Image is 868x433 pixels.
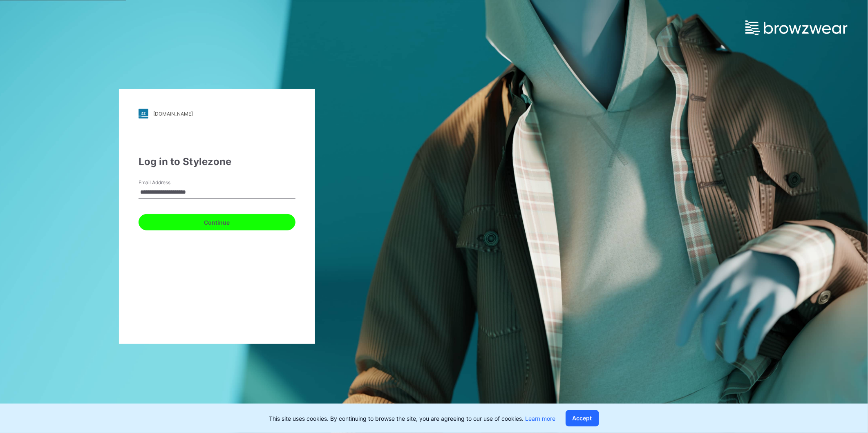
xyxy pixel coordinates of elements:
[139,154,295,169] div: Log in to Stylezone
[566,410,599,426] button: Accept
[269,414,556,423] p: This site uses cookies. By continuing to browse the site, you are agreeing to our use of cookies.
[139,109,148,118] img: stylezone-logo.562084cfcfab977791bfbf7441f1a819.svg
[153,111,193,117] div: [DOMAIN_NAME]
[139,214,295,230] button: Continue
[139,179,196,186] label: Email Address
[139,109,295,118] a: [DOMAIN_NAME]
[745,20,848,35] img: browzwear-logo.e42bd6dac1945053ebaf764b6aa21510.svg
[526,415,556,422] a: Learn more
